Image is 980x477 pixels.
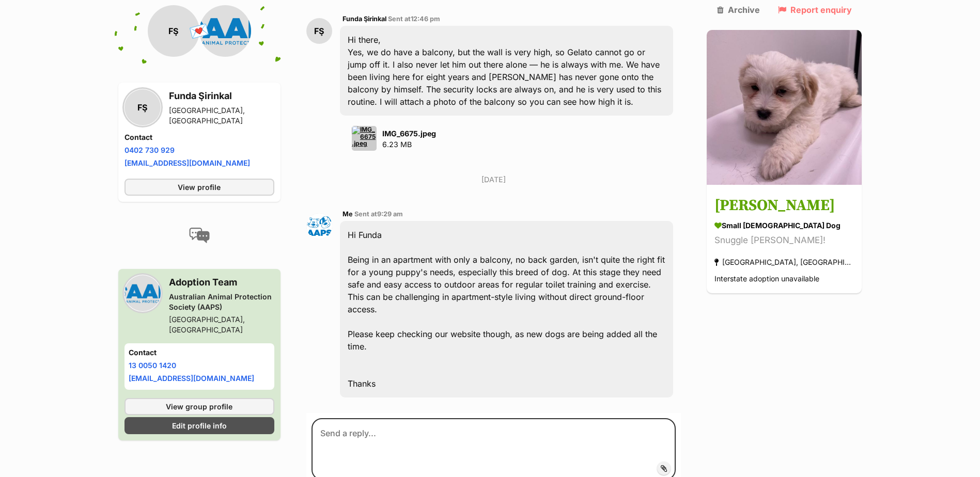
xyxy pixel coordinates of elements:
[306,18,332,44] div: FŞ
[306,174,681,185] p: [DATE]
[172,420,227,431] span: Edit profile info
[714,275,819,283] span: Interstate adoption unavailable
[169,275,274,290] h3: Adoption Team
[169,105,274,126] div: [GEOGRAPHIC_DATA], [GEOGRAPHIC_DATA]
[714,195,854,218] h3: [PERSON_NAME]
[306,213,332,239] img: Adoption Team profile pic
[714,220,854,231] div: small [DEMOGRAPHIC_DATA] Dog
[125,275,161,311] img: Australian Animal Protection Society (AAPS) profile pic
[388,15,440,23] span: Sent at
[189,228,210,243] img: conversation-icon-4a6f8262b818ee0b60e3300018af0b2d0b884aa5de6e9bcb8d3d4eeb1a70a7c4.svg
[125,179,274,196] a: View profile
[129,361,176,370] a: 13 0050 1420
[169,314,274,335] div: [GEOGRAPHIC_DATA], [GEOGRAPHIC_DATA]
[778,5,852,14] a: Report enquiry
[717,5,760,14] a: Archive
[129,374,254,383] a: [EMAIL_ADDRESS][DOMAIN_NAME]
[340,26,674,116] div: Hi there, Yes, we do have a balcony, but the wall is very high, so Gelato cannot go or jump off i...
[125,417,274,434] a: Edit profile info
[125,132,274,142] h4: Contact
[166,401,232,412] span: View group profile
[129,347,270,358] h4: Contact
[382,140,412,149] span: 6.23 MB
[125,89,161,125] div: FŞ
[125,146,175,154] a: 0402 730 929
[714,256,854,269] div: [GEOGRAPHIC_DATA], [GEOGRAPHIC_DATA]
[382,129,436,138] strong: IMG_6675.jpeg
[199,5,251,57] img: Australian Animal Protection Society (AAPS) profile pic
[707,187,862,294] a: [PERSON_NAME] small [DEMOGRAPHIC_DATA] Dog Snuggle [PERSON_NAME]! [GEOGRAPHIC_DATA], [GEOGRAPHIC_...
[707,30,862,185] img: Winston
[352,126,377,151] img: IMG_6675.jpeg
[125,158,250,167] a: [EMAIL_ADDRESS][DOMAIN_NAME]
[125,398,274,415] a: View group profile
[343,15,386,23] span: Funda Şirinkal
[148,5,199,57] div: FŞ
[188,20,211,42] span: 💌
[340,221,674,397] div: Hi Funda Being in an apartment with only a balcony, no back garden, isn't quite the right fit for...
[169,89,274,103] h3: Funda Şirinkal
[178,182,221,193] span: View profile
[169,292,274,312] div: Australian Animal Protection Society (AAPS)
[354,210,403,218] span: Sent at
[343,210,353,218] span: Me
[411,15,440,23] span: 12:46 pm
[714,234,854,248] div: Snuggle [PERSON_NAME]!
[377,210,403,218] span: 9:29 am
